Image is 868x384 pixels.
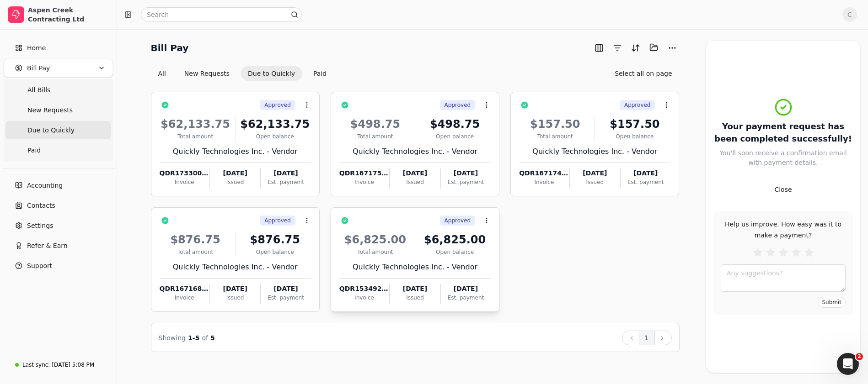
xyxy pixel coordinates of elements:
div: Invoice [160,178,209,186]
span: Support [27,261,52,271]
div: Invoice [339,294,389,302]
div: QDR167168- 141 [160,284,209,294]
div: Est. payment [621,178,670,186]
button: Paid [306,66,334,81]
span: of [202,334,208,342]
div: Quickly Technologies Inc. - Vendor [519,146,670,157]
button: Sort [628,41,643,55]
a: Settings [4,216,113,235]
div: Total amount [339,248,411,256]
button: More [665,41,680,55]
span: Home [27,43,46,53]
span: 1 - 5 [188,334,199,342]
a: Due to Quickly [5,121,111,139]
div: [DATE] [570,168,620,178]
div: Est. payment [441,294,491,302]
h2: Bill Pay [151,41,189,55]
button: 1 [639,331,655,345]
span: 5 [210,334,215,342]
div: [DATE] [390,284,440,294]
div: Last sync: [22,361,50,369]
div: [DATE] [621,168,670,178]
div: Total amount [160,248,231,256]
a: Last sync:[DATE] 5:08 PM [4,357,113,373]
div: $876.75 [160,231,231,248]
div: Issued [570,178,620,186]
div: [DATE] [261,284,311,294]
div: [DATE] [210,168,260,178]
div: Issued [390,294,440,302]
div: $6,825.00 [419,231,491,248]
div: Open balance [419,248,491,256]
button: Submit [818,297,846,308]
div: Invoice filter options [151,66,334,81]
div: Aspen Creek Contracting Ltd [28,5,109,24]
button: C [842,7,857,22]
span: Approved [445,101,471,109]
div: [DATE] [261,168,311,178]
span: Approved [624,101,651,109]
div: Invoice [339,178,389,186]
div: QDR167174- 140 [519,168,569,178]
div: [DATE] [390,168,440,178]
div: [DATE] [441,284,491,294]
span: All Bills [27,85,50,95]
a: Accounting [4,176,113,195]
div: Total amount [519,132,591,141]
div: Total amount [160,132,231,141]
button: Bill Pay [4,59,113,77]
iframe: Intercom live chat [837,353,859,375]
button: Close [767,182,799,197]
div: Quickly Technologies Inc. - Vendor [160,262,311,273]
button: All [151,66,173,81]
div: Invoice [160,294,209,302]
button: Due to Quickly [241,66,302,81]
button: Support [4,257,113,275]
a: Contacts [4,196,113,215]
span: New Requests [27,105,73,115]
span: Paid [27,146,41,155]
div: Open balance [239,248,311,256]
span: Due to Quickly [27,126,75,135]
div: Total amount [339,132,411,141]
span: Accounting [27,181,63,190]
span: Approved [445,216,471,225]
span: Contacts [27,201,55,210]
div: $498.75 [419,116,491,132]
div: $157.50 [599,116,670,132]
div: [DATE] [441,168,491,178]
div: $498.75 [339,116,411,132]
div: $6,825.00 [339,231,411,248]
a: All Bills [5,81,111,99]
div: $62,133.75 [239,116,311,132]
div: Your payment request has been completed successfully! [713,120,853,145]
a: Home [4,39,113,57]
span: Refer & Earn [27,241,68,251]
div: Quickly Technologies Inc. - Vendor [339,262,491,273]
a: New Requests [5,101,111,119]
div: [DATE] 5:08 PM [52,361,94,369]
button: New Requests [177,66,237,81]
div: QDR167175- 139 [339,168,389,178]
div: Open balance [419,132,491,141]
div: Open balance [599,132,670,141]
div: QDR153492-21-A [339,284,389,294]
button: Select all on page [607,66,679,81]
button: Batch (0) [647,40,661,55]
div: Est. payment [261,294,311,302]
span: Approved [264,101,291,109]
span: Bill Pay [27,63,50,73]
div: Issued [390,178,440,186]
span: Showing [159,334,186,342]
input: Search [141,7,302,22]
div: QDR173300-1428 [160,168,209,178]
button: Refer & Earn [4,237,113,255]
div: [DATE] [210,284,260,294]
div: Quickly Technologies Inc. - Vendor [160,146,311,157]
span: Settings [27,221,53,231]
span: 2 [856,353,863,360]
div: $157.50 [519,116,591,132]
div: Invoice [519,178,569,186]
div: $876.75 [239,231,311,248]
